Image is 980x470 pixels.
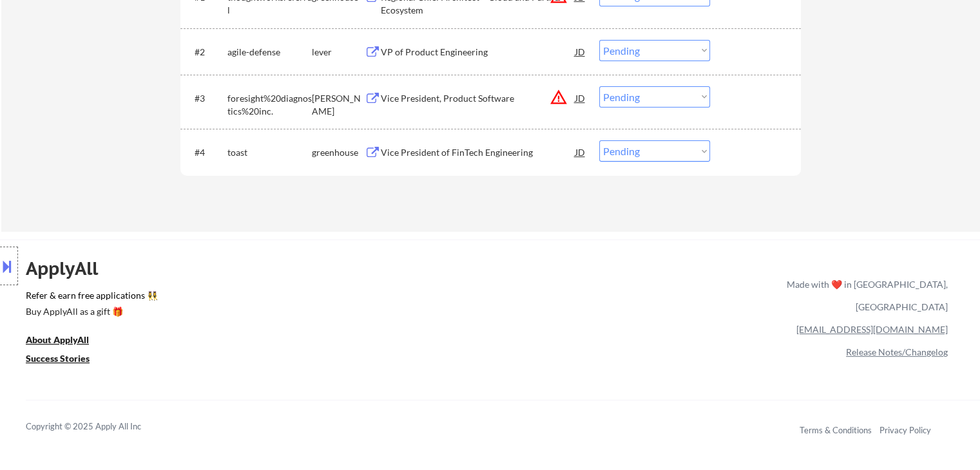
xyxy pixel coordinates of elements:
div: JD [574,40,587,63]
div: agile-defense [227,46,312,59]
a: Terms & Conditions [800,425,872,435]
div: Vice President of FinTech Engineering [381,146,575,159]
a: Release Notes/Changelog [846,346,948,357]
div: #2 [195,46,217,59]
a: Refer & earn free applications 👯‍♀️ [26,291,517,305]
div: foresight%20diagnostics%20inc. [227,92,312,117]
button: warning_amber [550,88,568,106]
a: [EMAIL_ADDRESS][DOMAIN_NAME] [796,324,948,335]
div: Made with ❤️ in [GEOGRAPHIC_DATA], [GEOGRAPHIC_DATA] [782,273,948,318]
div: VP of Product Engineering [381,46,575,59]
div: Vice President, Product Software [381,92,575,105]
div: greenhouse [312,146,365,159]
div: JD [574,140,587,164]
div: toast [227,146,312,159]
div: JD [574,86,587,109]
a: Privacy Policy [879,425,931,435]
div: [PERSON_NAME] [312,92,365,117]
div: lever [312,46,365,59]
